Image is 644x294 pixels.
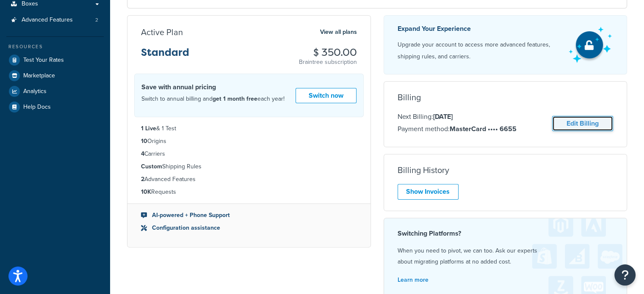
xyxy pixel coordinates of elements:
[141,162,162,171] strong: Custom
[22,16,73,24] span: Advanced Features
[6,68,104,83] a: Marketplace
[141,187,357,197] li: Requests
[141,93,285,104] p: Switch to annual billing and each year!
[296,88,357,104] a: Switch now
[398,228,614,239] h4: Switching Platforms?
[6,12,104,28] a: Advanced Features 2
[6,12,104,28] li: Advanced Features
[23,88,47,95] span: Analytics
[398,23,561,35] p: Expand Your Experience
[398,184,459,200] a: Show Invoices
[433,112,453,121] strong: [DATE]
[23,72,55,80] span: Marketplace
[299,58,357,66] p: Braintree subscription
[141,187,151,196] strong: 10K
[141,175,357,184] li: Advanced Features
[614,264,636,286] button: Open Resource Center
[299,47,357,58] h3: $ 350.00
[398,124,517,135] p: Payment method:
[23,57,64,64] span: Test Your Rates
[141,149,144,158] strong: 4
[6,43,104,50] div: Resources
[213,94,257,103] strong: get 1 month free
[398,165,449,175] h3: Billing History
[141,162,357,171] li: Shipping Rules
[398,275,428,284] a: Learn more
[398,111,517,122] p: Next Billing:
[320,27,357,38] a: View all plans
[141,149,357,159] li: Carriers
[141,27,183,37] h3: Active Plan
[141,223,357,233] li: Configuration assistance
[141,211,357,220] li: AI-powered + Phone Support
[141,124,156,133] strong: 1 Live
[6,52,104,68] a: Test Your Rates
[141,137,147,146] strong: 10
[141,175,144,184] strong: 2
[398,245,614,267] p: When you need to pivot, we can too. Ask our experts about migrating platforms at no added cost.
[6,99,104,115] a: Help Docs
[22,0,38,8] span: Boxes
[141,124,357,133] li: & 1 Test
[23,104,51,111] span: Help Docs
[95,16,98,24] span: 2
[141,47,189,65] h3: Standard
[398,93,421,102] h3: Billing
[398,39,561,63] p: Upgrade your account to access more advanced features, shipping rules, and carriers.
[141,137,357,146] li: Origins
[384,15,627,74] a: Expand Your Experience Upgrade your account to access more advanced features, shipping rules, and...
[552,116,613,132] a: Edit Billing
[6,84,104,99] a: Analytics
[450,124,517,134] strong: MasterCard •••• 6655
[141,82,285,92] h4: Save with annual pricing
